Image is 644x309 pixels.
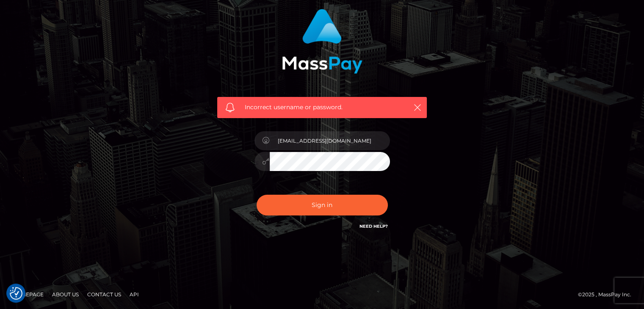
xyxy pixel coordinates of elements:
[245,103,399,112] span: Incorrect username or password.
[578,290,638,299] div: © 2025 , MassPay Inc.
[49,288,82,301] a: About Us
[126,288,142,301] a: API
[257,195,388,215] button: Sign in
[10,287,22,300] button: Consent Preferences
[282,9,362,74] img: MassPay Login
[270,131,390,150] input: Username...
[359,223,388,229] a: Need Help?
[84,288,124,301] a: Contact Us
[9,288,47,301] a: Homepage
[10,287,22,300] img: Revisit consent button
